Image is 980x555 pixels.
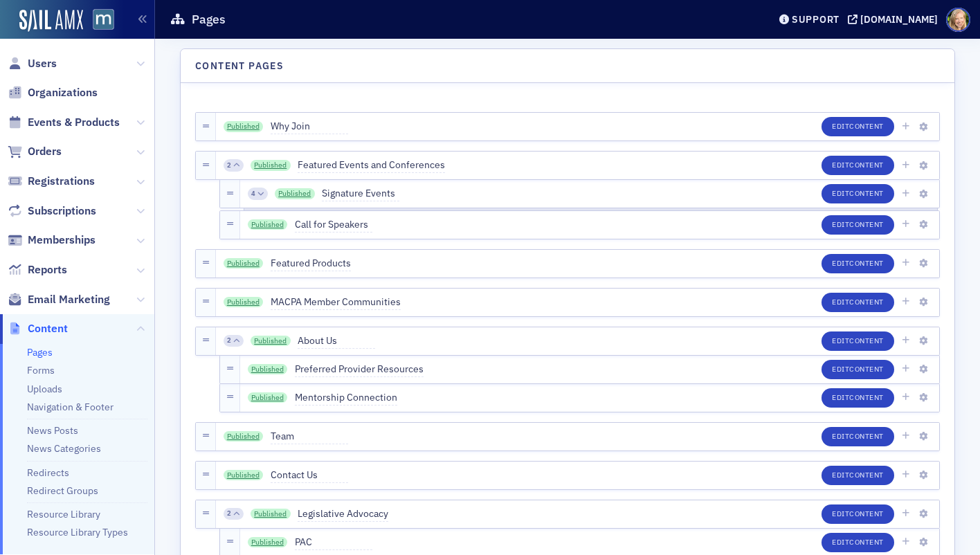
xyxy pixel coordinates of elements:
button: EditContent [822,466,894,485]
span: About Us [298,334,375,349]
span: 4 [251,189,255,199]
button: EditContent [822,360,894,379]
span: Content [849,431,884,441]
a: Orders [8,144,62,159]
a: Subscriptions [8,203,96,219]
span: 2 [227,336,231,345]
span: Content [849,121,884,131]
span: Content [849,509,884,518]
a: Resource Library Types [27,526,128,538]
span: Content [28,321,68,336]
a: Redirects [27,466,69,479]
span: Memberships [28,233,96,248]
button: EditContent [822,184,894,203]
a: Published [248,537,288,548]
a: Events & Products [8,115,120,130]
span: Contact Us [271,468,348,483]
a: News Posts [27,424,78,437]
div: Support [792,13,840,26]
button: EditContent [822,215,894,235]
a: Pages [27,346,53,358]
button: EditContent [822,156,894,175]
button: EditContent [822,254,894,273]
span: Content [849,392,884,402]
span: Users [28,56,57,71]
span: Featured Products [271,256,351,271]
span: Content [849,297,884,307]
h4: Content Pages [195,59,284,73]
img: SailAMX [19,10,83,32]
button: EditContent [822,533,894,552]
a: Forms [27,364,55,376]
a: Uploads [27,383,62,395]
span: Legislative Advocacy [298,507,388,522]
button: EditContent [822,427,894,446]
a: Published [275,188,315,199]
span: Signature Events [322,186,399,201]
a: Published [251,509,291,520]
span: Mentorship Connection [295,390,397,406]
a: Published [248,219,288,230]
a: Published [224,297,264,308]
span: MACPA Member Communities [271,295,401,310]
span: Reports [28,262,67,277]
span: Subscriptions [28,203,96,219]
button: EditContent [822,293,894,312]
a: Content [8,321,68,336]
a: Published [224,258,264,269]
button: EditContent [822,331,894,351]
span: Profile [946,8,970,32]
a: News Categories [27,442,101,455]
a: Published [251,160,291,171]
span: Events & Products [28,115,120,130]
a: Email Marketing [8,292,110,307]
a: Published [248,392,288,403]
span: Content [849,258,884,268]
a: Reports [8,262,67,277]
span: Content [849,537,884,547]
span: Content [849,364,884,374]
button: EditContent [822,388,894,408]
button: [DOMAIN_NAME] [848,15,943,24]
a: Organizations [8,85,98,100]
a: Published [224,470,264,481]
span: Preferred Provider Resources [295,362,424,377]
span: Orders [28,144,62,159]
h1: Pages [192,11,226,28]
a: Published [224,121,264,132]
span: Registrations [28,174,95,189]
a: Published [224,431,264,442]
span: Call for Speakers [295,217,372,233]
span: 2 [227,509,231,518]
a: Resource Library [27,508,100,520]
a: Users [8,56,57,71]
a: Navigation & Footer [27,401,114,413]
span: Email Marketing [28,292,110,307]
a: Published [248,364,288,375]
span: Content [849,219,884,229]
a: Registrations [8,174,95,189]
span: PAC [295,535,372,550]
a: Memberships [8,233,96,248]
a: Redirect Groups [27,484,98,497]
span: Content [849,336,884,345]
span: Organizations [28,85,98,100]
a: Published [251,336,291,347]
span: 2 [227,161,231,170]
span: Content [849,470,884,480]
a: View Homepage [83,9,114,33]
span: Content [849,188,884,198]
img: SailAMX [93,9,114,30]
span: Content [849,160,884,170]
span: Featured Events and Conferences [298,158,445,173]
div: [DOMAIN_NAME] [860,13,938,26]
button: EditContent [822,504,894,524]
span: Team [271,429,348,444]
button: EditContent [822,117,894,136]
span: Why Join [271,119,348,134]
